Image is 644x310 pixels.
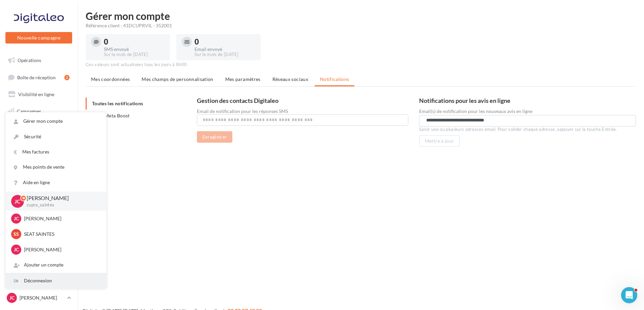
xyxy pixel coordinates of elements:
[142,76,213,82] span: Mes champs de personnalisation
[18,57,41,63] span: Opérations
[6,129,106,144] a: Sécurité
[4,121,74,135] a: Contacts
[197,97,408,104] h3: Gestion des contacts Digitaleo
[419,109,636,114] label: Email(s) de notification pour les nouveaux avis en ligne
[6,144,106,160] a: Mes factures
[225,76,261,82] span: Mes paramètres
[91,76,130,82] span: Mes coordonnées
[195,52,255,58] div: Sur le mois de [DATE]
[5,291,72,304] a: JC [PERSON_NAME]
[4,171,74,191] a: PLV et print personnalisable
[86,22,636,29] div: Référence client : 41DCUPRVIL - 352001
[4,104,74,118] a: Campagnes
[20,294,64,301] p: [PERSON_NAME]
[27,194,95,202] p: [PERSON_NAME]
[13,231,19,237] span: SS
[6,257,106,273] div: Ajouter un compte
[92,113,130,118] span: Ads / Meta Boost
[104,38,165,46] div: 0
[197,109,408,114] div: Email de notification pour les réponses SMS
[419,97,636,104] h3: Notifications pour les avis en ligne
[14,215,19,222] span: JC
[27,202,95,208] p: cupra_saintes
[64,75,69,80] div: 2
[24,231,98,237] p: SEAT SAINTES
[14,246,19,253] span: JC
[197,131,233,143] button: Enregistrer
[14,197,21,205] span: JC
[86,62,636,68] div: Ces valeurs sont actualisées tous les jours à 8h00
[6,175,106,190] a: Aide en ligne
[195,47,255,52] div: Email envoyé
[272,76,308,82] span: Réseaux sociaux
[6,160,106,175] a: Mes points de vente
[4,138,74,152] a: Médiathèque
[9,294,14,301] span: JC
[4,154,74,169] a: Calendrier
[4,53,74,67] a: Opérations
[24,215,98,222] p: [PERSON_NAME]
[104,52,165,58] div: Sur le mois de [DATE]
[17,108,41,114] span: Campagnes
[419,135,460,147] button: Mettre à jour
[4,87,74,102] a: Visibilité en ligne
[86,11,636,21] h1: Gérer mon compte
[5,32,72,44] button: Nouvelle campagne
[17,74,56,80] span: Boîte de réception
[6,273,106,288] div: Déconnexion
[195,38,255,46] div: 0
[621,287,637,303] iframe: Intercom live chat
[4,70,74,85] a: Boîte de réception2
[4,194,74,214] a: Campagnes DataOnDemand
[18,91,54,97] span: Visibilité en ligne
[24,246,98,253] p: [PERSON_NAME]
[104,47,165,52] div: SMS envoyé
[6,114,106,129] a: Gérer mon compte
[419,126,636,133] div: Saisir une ou plusieurs adresses email. Pour valider chaque adresse, appuyer sur la touche Entrée.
